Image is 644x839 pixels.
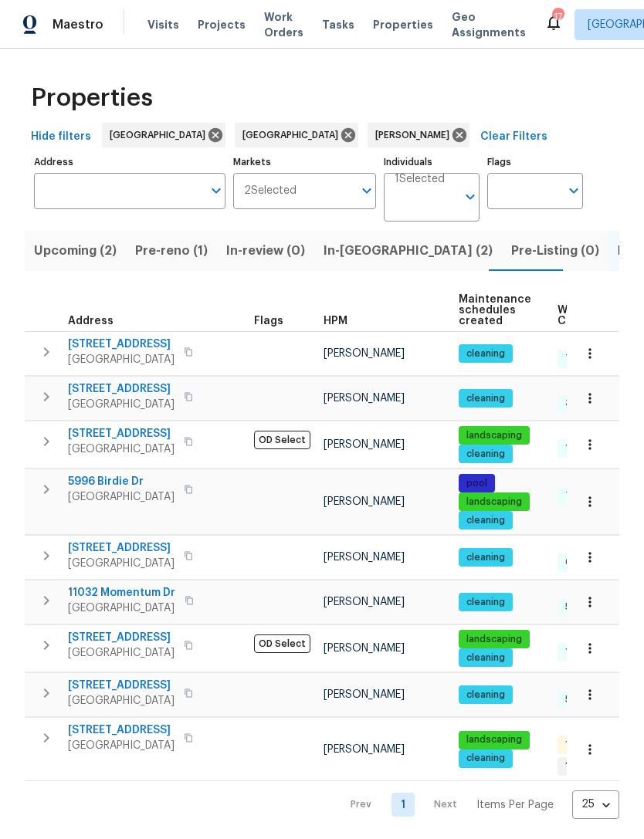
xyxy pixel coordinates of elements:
span: [STREET_ADDRESS] [68,426,175,441]
span: Work Orders [264,9,303,40]
span: cleaning [460,514,511,527]
span: landscaping [460,496,528,509]
span: [GEOGRAPHIC_DATA] [110,127,212,143]
span: [GEOGRAPHIC_DATA] [68,645,175,661]
span: [STREET_ADDRESS] [68,630,175,645]
span: 7 Done [559,489,604,502]
span: [PERSON_NAME] [324,643,405,654]
span: cleaning [460,448,511,461]
span: 5 Done [559,600,603,614]
span: OD Select [254,634,310,653]
span: cleaning [460,596,511,609]
span: [GEOGRAPHIC_DATA] [242,127,344,143]
span: [GEOGRAPHIC_DATA] [68,600,175,616]
span: Visits [147,17,179,32]
span: In-review (0) [226,240,305,262]
label: Address [34,157,225,167]
span: [STREET_ADDRESS] [68,540,175,556]
span: [PERSON_NAME] [324,552,405,563]
span: Flags [254,316,283,326]
span: Geo Assignments [452,9,526,40]
span: [GEOGRAPHIC_DATA] [68,489,175,505]
span: [GEOGRAPHIC_DATA] [68,738,175,753]
label: Markets [233,157,377,167]
span: HPM [324,316,347,326]
span: 5996 Birdie Dr [68,474,175,489]
div: 25 [572,784,619,824]
span: [GEOGRAPHIC_DATA] [68,352,175,367]
span: cleaning [460,688,511,702]
span: Clear Filters [480,127,547,147]
span: [STREET_ADDRESS] [68,337,175,352]
span: Pre-Listing (0) [511,240,599,262]
button: Open [205,180,227,201]
span: 3 Done [559,397,604,410]
span: [GEOGRAPHIC_DATA] [68,441,175,457]
nav: Pagination Navigation [336,790,619,819]
span: Maestro [53,17,103,32]
span: [PERSON_NAME] [324,597,405,607]
span: Hide filters [31,127,91,147]
span: landscaping [460,633,528,646]
span: Pre-reno (1) [135,240,208,262]
span: [PERSON_NAME] [324,689,405,700]
div: [GEOGRAPHIC_DATA] [235,123,358,147]
span: 7 Done [559,352,604,365]
div: 17 [552,9,563,25]
button: Open [459,186,481,208]
span: 5 Done [559,693,603,706]
label: Flags [487,157,583,167]
span: [GEOGRAPHIC_DATA] [68,397,175,412]
span: cleaning [460,551,511,564]
span: [PERSON_NAME] [324,393,405,404]
span: 11032 Momentum Dr [68,585,175,600]
button: Hide filters [25,123,97,151]
span: pool [460,477,493,490]
span: 1 Accepted [559,759,624,773]
span: [STREET_ADDRESS] [68,722,175,738]
span: OD Select [254,431,310,449]
a: Goto page 1 [391,793,415,817]
span: 2 Selected [244,184,297,198]
span: cleaning [460,392,511,405]
span: 1 Selected [395,173,445,186]
span: Properties [31,90,153,106]
span: [PERSON_NAME] [324,439,405,450]
button: Clear Filters [474,123,554,151]
span: landscaping [460,429,528,442]
span: Upcoming (2) [34,240,117,262]
span: 6 Done [559,556,604,569]
span: cleaning [460,752,511,765]
span: 1 QC [559,738,592,751]
button: Open [563,180,585,201]
span: In-[GEOGRAPHIC_DATA] (2) [324,240,493,262]
span: 13 Done [559,441,608,455]
span: [STREET_ADDRESS] [68,381,175,397]
span: 13 Done [559,645,608,658]
div: [GEOGRAPHIC_DATA] [102,123,225,147]
span: cleaning [460,347,511,360]
span: [GEOGRAPHIC_DATA] [68,556,175,571]
span: [STREET_ADDRESS] [68,678,175,693]
span: Properties [373,17,433,32]
span: Maintenance schedules created [459,294,531,326]
span: Tasks [322,19,354,30]
p: Items Per Page [476,797,554,813]
button: Open [356,180,378,201]
span: [PERSON_NAME] [324,744,405,755]
div: [PERSON_NAME] [368,123,469,147]
label: Individuals [384,157,480,167]
span: [PERSON_NAME] [324,496,405,507]
span: Projects [198,17,246,32]
span: Address [68,316,114,326]
span: [PERSON_NAME] [324,348,405,359]
span: cleaning [460,651,511,665]
span: landscaping [460,733,528,746]
span: [GEOGRAPHIC_DATA] [68,693,175,709]
span: [PERSON_NAME] [375,127,456,143]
